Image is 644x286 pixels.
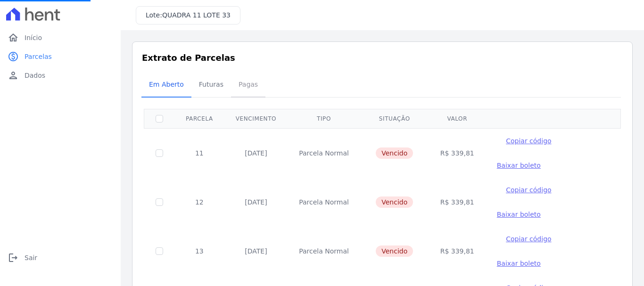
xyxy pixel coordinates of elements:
[497,162,541,169] span: Baixar boleto
[143,75,190,94] span: Em Aberto
[429,109,486,128] th: Valor
[360,109,429,128] th: Situação
[506,137,551,145] span: Copiar código
[25,71,45,80] span: Dados
[497,211,541,218] span: Baixar boleto
[8,252,19,263] i: logout
[233,75,264,94] span: Pagas
[4,66,117,85] a: personDados
[8,70,19,81] i: person
[8,32,19,43] i: home
[506,235,551,243] span: Copiar código
[142,51,623,64] h3: Extrato de Parcelas
[497,161,541,170] a: Baixar boleto
[4,28,117,47] a: homeInício
[4,248,117,267] a: logoutSair
[174,128,224,178] td: 11
[497,136,561,146] button: Copiar código
[376,147,413,159] span: Vencido
[376,196,413,208] span: Vencido
[174,227,224,276] td: 13
[224,109,288,128] th: Vencimento
[4,47,117,66] a: paidParcelas
[224,178,288,227] td: [DATE]
[146,10,231,20] h3: Lote:
[429,178,486,227] td: R$ 339,81
[288,178,360,227] td: Parcela Normal
[8,51,19,62] i: paid
[288,227,360,276] td: Parcela Normal
[231,73,265,98] a: Pagas
[162,11,231,19] span: QUADRA 11 LOTE 33
[506,186,551,194] span: Copiar código
[497,259,541,268] a: Baixar boleto
[224,227,288,276] td: [DATE]
[25,52,52,61] span: Parcelas
[174,109,224,128] th: Parcela
[288,109,360,128] th: Tipo
[497,234,561,244] button: Copiar código
[497,185,561,195] button: Copiar código
[224,128,288,178] td: [DATE]
[174,178,224,227] td: 12
[191,73,231,98] a: Futuras
[497,260,541,267] span: Baixar boleto
[25,253,37,262] span: Sair
[193,75,229,94] span: Futuras
[141,73,191,98] a: Em Aberto
[376,245,413,257] span: Vencido
[288,128,360,178] td: Parcela Normal
[429,128,486,178] td: R$ 339,81
[429,227,486,276] td: R$ 339,81
[25,33,42,42] span: Início
[497,210,541,219] a: Baixar boleto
